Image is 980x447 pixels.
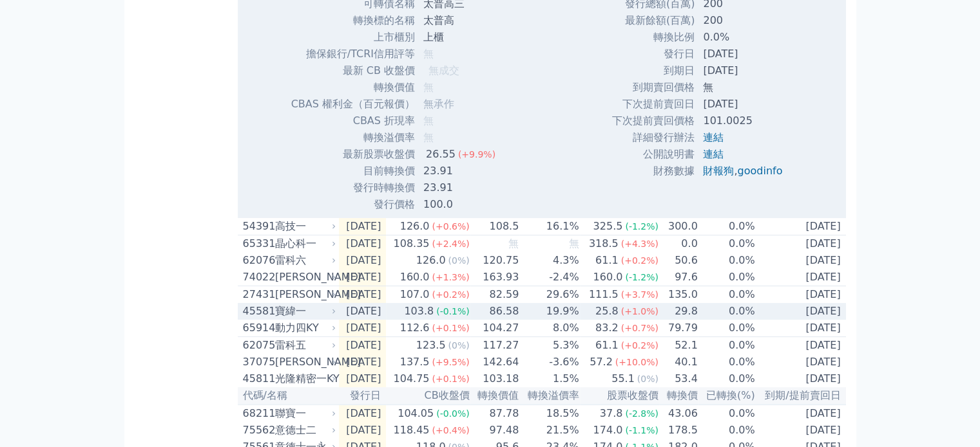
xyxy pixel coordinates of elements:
[416,163,506,179] td: 23.91
[519,320,579,337] td: 8.0%
[698,320,756,337] td: 0.0%
[275,253,334,268] div: 雷科六
[432,239,469,249] span: (+2.4%)
[659,370,698,387] td: 53.4
[470,303,520,320] td: 86.58
[339,387,387,405] th: 發行日
[291,196,416,213] td: 發行價格
[611,146,695,163] td: 公開說明書
[243,304,272,319] div: 45581
[390,423,432,438] div: 118.45
[593,320,621,336] div: 83.2
[339,405,387,422] td: [DATE]
[414,253,448,268] div: 126.0
[519,303,579,320] td: 19.9%
[659,387,698,405] th: 轉換價
[470,422,520,439] td: 97.48
[591,423,626,438] div: 174.0
[756,252,846,269] td: [DATE]
[414,338,448,353] div: 123.5
[470,370,520,387] td: 103.18
[432,323,469,333] span: (+0.1%)
[243,406,272,421] div: 68211
[291,46,416,62] td: 擔保銀行/TCRI信用評等
[416,179,506,196] td: 23.91
[756,370,846,387] td: [DATE]
[621,306,658,316] span: (+1.0%)
[703,131,724,143] a: 連結
[659,269,698,286] td: 97.6
[243,423,272,438] div: 75562
[275,287,334,302] div: [PERSON_NAME]
[436,408,470,419] span: (-0.0%)
[243,320,272,336] div: 65914
[339,235,387,253] td: [DATE]
[756,218,846,235] td: [DATE]
[659,354,698,370] td: 40.1
[423,98,454,110] span: 無承作
[698,354,756,370] td: 0.0%
[698,286,756,304] td: 0.0%
[580,387,659,405] th: 股票收盤價
[695,96,793,113] td: [DATE]
[416,29,506,46] td: 上櫃
[243,269,272,285] div: 74022
[756,235,846,253] td: [DATE]
[621,255,658,266] span: (+0.2%)
[609,371,637,387] div: 55.1
[756,286,846,304] td: [DATE]
[398,320,432,336] div: 112.6
[698,269,756,286] td: 0.0%
[275,354,334,370] div: [PERSON_NAME]
[659,218,698,235] td: 300.0
[432,374,469,384] span: (+0.1%)
[275,406,334,421] div: 聯寶一
[291,96,416,113] td: CBAS 權利金（百元報價）
[275,269,334,285] div: [PERSON_NAME]
[519,354,579,370] td: -3.6%
[448,255,470,266] span: (0%)
[611,96,695,113] td: 下次提前賣回日
[597,406,626,421] div: 37.8
[398,354,432,370] div: 137.5
[625,221,658,232] span: (-1.2%)
[432,357,469,367] span: (+9.5%)
[615,357,658,367] span: (+10.0%)
[591,219,626,234] div: 325.5
[458,149,495,160] span: (+9.9%)
[611,29,695,46] td: 轉換比例
[611,129,695,146] td: 詳細發行辦法
[275,219,334,234] div: 高技一
[339,303,387,320] td: [DATE]
[587,354,615,370] div: 57.2
[698,252,756,269] td: 0.0%
[243,219,272,234] div: 54391
[291,62,416,79] td: 最新 CB 收盤價
[756,269,846,286] td: [DATE]
[659,235,698,253] td: 0.0
[398,287,432,302] div: 107.0
[611,62,695,79] td: 到期日
[339,422,387,439] td: [DATE]
[698,218,756,235] td: 0.0%
[659,252,698,269] td: 50.6
[416,12,506,29] td: 太普高
[621,323,658,333] span: (+0.7%)
[756,320,846,337] td: [DATE]
[621,239,658,249] span: (+4.3%)
[432,425,469,435] span: (+0.4%)
[339,218,387,235] td: [DATE]
[339,320,387,337] td: [DATE]
[737,165,782,177] a: goodinfo
[591,269,626,285] div: 160.0
[593,338,621,353] div: 61.1
[423,48,434,60] span: 無
[243,338,272,353] div: 62075
[423,131,434,143] span: 無
[339,370,387,387] td: [DATE]
[698,387,756,405] th: 已轉換(%)
[659,405,698,422] td: 43.06
[695,113,793,129] td: 101.0025
[243,253,272,268] div: 62076
[625,272,658,282] span: (-1.2%)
